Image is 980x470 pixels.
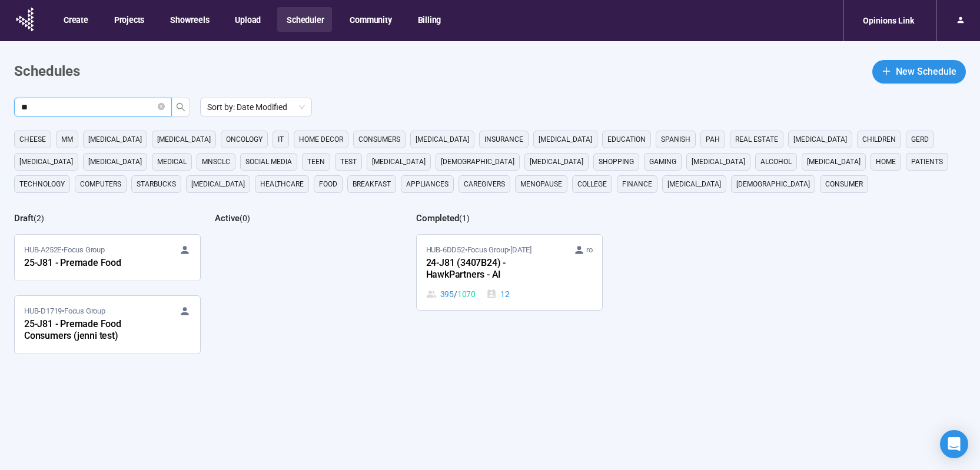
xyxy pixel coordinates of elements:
span: ( 2 ) [34,214,44,223]
div: 25-J81 - Premade Food Consumers (jenni test) [24,317,154,344]
div: 395 [426,288,476,301]
span: finance [622,178,652,190]
span: search [176,102,185,112]
span: alcohol [760,156,792,168]
span: / [454,288,457,301]
a: HUB-A252E•Focus Group25-J81 - Premade Food [15,235,200,281]
span: HUB-A252E • Focus Group [24,244,105,256]
span: caregivers [464,178,505,190]
span: ( 0 ) [240,214,250,223]
button: Scheduler [277,7,332,32]
span: [MEDICAL_DATA] [19,156,73,168]
span: close-circle [158,103,165,110]
span: social media [245,156,292,168]
button: search [171,98,190,116]
span: [MEDICAL_DATA] [667,178,721,190]
span: Insurance [484,134,523,145]
span: Test [340,156,357,168]
span: [MEDICAL_DATA] [191,178,245,190]
h2: Active [215,213,240,224]
button: Showreels [161,7,217,32]
div: Opinions Link [856,9,921,32]
span: [MEDICAL_DATA] [88,134,142,145]
span: cheese [19,134,46,145]
span: Sort by: Date Modified [207,98,305,116]
span: Patients [911,156,943,168]
span: Food [319,178,337,190]
button: plusNew Schedule [872,60,966,84]
span: consumers [358,134,400,145]
div: 24-J81 (3407B24) - HawkPartners - AI [426,256,556,283]
span: children [862,134,896,145]
button: Upload [225,7,269,32]
span: [MEDICAL_DATA] [416,134,469,145]
span: close-circle [158,102,165,113]
span: technology [19,178,65,190]
span: HUB-D1719 • Focus Group [24,305,105,317]
span: menopause [520,178,562,190]
span: appliances [406,178,449,190]
div: 12 [486,288,510,301]
span: Spanish [661,134,690,145]
span: oncology [226,134,263,145]
span: [MEDICAL_DATA] [372,156,426,168]
a: HUB-D1719•Focus Group25-J81 - Premade Food Consumers (jenni test) [15,296,200,354]
span: mnsclc [202,156,230,168]
span: New Schedule [896,64,956,79]
span: plus [882,66,891,76]
span: [MEDICAL_DATA] [157,134,211,145]
span: 1070 [457,288,476,301]
span: PAH [706,134,720,145]
button: Billing [408,7,450,32]
span: breakfast [353,178,391,190]
span: [MEDICAL_DATA] [807,156,861,168]
span: [MEDICAL_DATA] [530,156,583,168]
span: GERD [911,134,929,145]
span: it [278,134,284,145]
button: Community [340,7,400,32]
span: home [876,156,896,168]
span: computers [80,178,121,190]
span: ro [586,244,593,256]
span: [MEDICAL_DATA] [793,134,847,145]
button: Create [54,7,97,32]
span: real estate [735,134,778,145]
span: home decor [299,134,343,145]
span: [MEDICAL_DATA] [88,156,142,168]
span: shopping [599,156,634,168]
span: education [607,134,646,145]
time: [DATE] [510,245,531,254]
span: college [577,178,607,190]
span: [MEDICAL_DATA] [539,134,592,145]
div: 25-J81 - Premade Food [24,256,154,271]
button: Projects [105,7,152,32]
span: [MEDICAL_DATA] [692,156,745,168]
h2: Completed [416,213,459,224]
span: MM [61,134,73,145]
span: gaming [649,156,676,168]
span: medical [157,156,187,168]
h2: Draft [14,213,34,224]
h1: Schedules [14,61,80,83]
span: healthcare [260,178,304,190]
a: HUB-6DD52•Focus Group•[DATE] ro24-J81 (3407B24) - HawkPartners - AI395 / 107012 [417,235,602,310]
span: starbucks [137,178,176,190]
div: Open Intercom Messenger [940,430,968,458]
span: Teen [307,156,325,168]
span: consumer [825,178,863,190]
span: HUB-6DD52 • Focus Group • [426,244,531,256]
span: [DEMOGRAPHIC_DATA] [736,178,810,190]
span: [DEMOGRAPHIC_DATA] [441,156,514,168]
span: ( 1 ) [459,214,470,223]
